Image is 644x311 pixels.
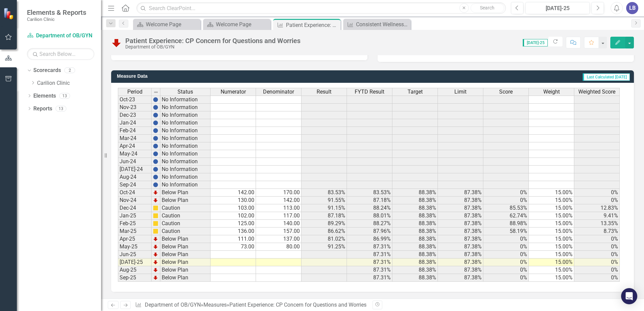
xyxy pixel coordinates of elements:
td: Mar-25 [118,228,152,235]
span: Weighted Score [578,89,615,95]
td: May-25 [118,243,152,251]
span: Search [480,5,494,10]
td: 80.00 [256,243,301,251]
img: TnMDeAgwAPMxUmUi88jYAAAAAElFTkSuQmCC [153,236,158,242]
span: FYTD Result [355,89,384,95]
td: Aug-24 [118,173,152,181]
td: May-24 [118,150,152,158]
a: Carilion Clinic [37,79,101,87]
td: 87.38% [438,274,483,282]
td: 87.38% [438,212,483,220]
td: 15.00% [529,189,574,197]
td: 102.00 [211,212,256,220]
td: 85.53% [483,204,529,212]
span: [DATE]-25 [523,39,548,46]
div: 13 [59,93,70,99]
td: 88.27% [347,220,392,228]
td: 15.00% [529,251,574,258]
img: BgCOk07PiH71IgAAAABJRU5ErkJggg== [153,112,158,118]
span: Status [178,89,193,95]
td: [DATE]-24 [118,166,152,173]
td: Feb-24 [118,127,152,135]
td: Nov-23 [118,104,152,111]
img: BgCOk07PiH71IgAAAABJRU5ErkJggg== [153,97,158,102]
div: 2 [64,68,75,73]
td: 15.00% [529,235,574,243]
td: 0% [574,235,620,243]
div: Patient Experience: CP Concern for Questions and Worries [125,37,300,44]
td: 81.02% [301,235,347,243]
td: 87.38% [438,189,483,197]
a: Welcome Page [205,20,269,29]
td: 9.41% [574,212,620,220]
span: Target [408,89,423,95]
span: Result [317,89,331,95]
a: Elements [33,92,56,100]
img: BgCOk07PiH71IgAAAABJRU5ErkJggg== [153,174,158,180]
img: BgCOk07PiH71IgAAAABJRU5ErkJggg== [153,182,158,187]
td: 15.00% [529,274,574,282]
td: 88.38% [392,258,438,266]
td: Jun-24 [118,158,152,166]
td: 111.00 [211,235,256,243]
td: Aug-25 [118,266,152,274]
td: 87.38% [438,197,483,204]
td: 88.38% [392,220,438,228]
td: Feb-25 [118,220,152,228]
td: No Information [160,150,211,158]
td: No Information [160,173,211,181]
img: BgCOk07PiH71IgAAAABJRU5ErkJggg== [153,167,158,172]
h3: Measure Data [117,74,318,79]
img: 8DAGhfEEPCf229AAAAAElFTkSuQmCC [153,90,159,95]
td: 15.00% [529,197,574,204]
td: Jan-24 [118,119,152,127]
td: 15.00% [529,220,574,228]
td: 142.00 [256,197,301,204]
td: 87.38% [438,204,483,212]
img: TnMDeAgwAPMxUmUi88jYAAAAAElFTkSuQmCC [153,198,158,203]
td: Dec-23 [118,111,152,119]
td: 87.31% [347,258,392,266]
td: 87.38% [438,251,483,258]
img: BgCOk07PiH71IgAAAABJRU5ErkJggg== [153,151,158,157]
a: Department of OB/GYN [145,302,201,308]
td: 88.38% [392,274,438,282]
td: No Information [160,104,211,111]
td: Caution [160,228,211,235]
td: Below Plan [160,274,211,282]
span: Score [499,89,513,95]
td: 0% [483,235,529,243]
td: 15.00% [529,212,574,220]
td: 142.00 [211,189,256,197]
input: Search ClearPoint... [136,2,506,14]
td: 83.53% [347,189,392,197]
td: 87.38% [438,220,483,228]
img: BgCOk07PiH71IgAAAABJRU5ErkJggg== [153,136,158,141]
img: Below Plan [111,37,122,48]
td: 0% [483,266,529,274]
a: Department of OB/GYN [27,32,94,40]
td: 87.38% [438,266,483,274]
a: Welcome Page [135,20,199,29]
a: Scorecards [33,67,61,74]
img: BgCOk07PiH71IgAAAABJRU5ErkJggg== [153,105,158,110]
td: 15.00% [529,243,574,251]
td: 88.38% [392,212,438,220]
td: 0% [483,251,529,258]
td: Oct-24 [118,189,152,197]
div: LB [626,2,638,14]
td: Sep-24 [118,181,152,189]
td: 88.98% [483,220,529,228]
td: 58.19% [483,228,529,235]
td: 88.38% [392,235,438,243]
td: Oct-23 [118,96,152,104]
td: 91.15% [301,204,347,212]
td: Caution [160,204,211,212]
td: Below Plan [160,197,211,204]
img: BgCOk07PiH71IgAAAABJRU5ErkJggg== [153,120,158,126]
a: Consistent Wellness Focus and Improving Interpersonal Awareness [345,20,409,29]
td: [DATE]-25 [118,258,152,266]
div: Patient Experience: CP Concern for Questions and Worries [229,302,366,308]
div: Welcome Page [146,20,199,29]
div: [DATE]-25 [528,4,587,12]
